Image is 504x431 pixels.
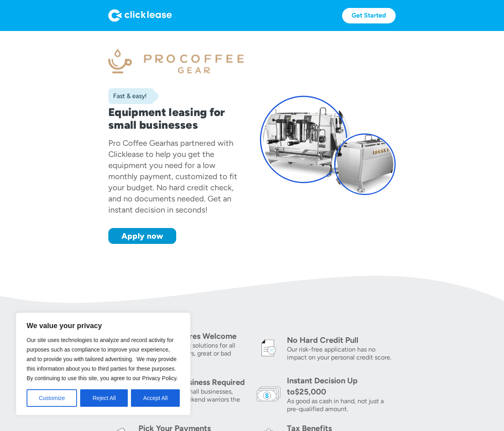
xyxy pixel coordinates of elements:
[108,9,172,22] img: Logo
[131,389,180,407] button: Accept All
[287,334,396,346] div: No Hard Credit Pull
[108,138,166,148] div: Pro Coffee Gear
[287,376,358,396] div: Instant Decision Up to
[139,330,247,342] div: All Credit Scores Welcome
[108,228,176,244] a: Apply now
[257,382,281,406] img: money icon
[27,337,178,381] span: Our site uses technologies to analyze and record activity for purposes such as compliance to impr...
[108,92,147,100] div: Fast & easy!
[16,313,190,415] div: We value your privacy
[108,106,244,131] h1: Equipment leasing for small businesses
[27,389,77,407] button: Customize
[295,387,326,396] div: $25,000
[139,342,247,365] div: Equipment leasing solutions for all business customers, great or bad credit.
[287,397,396,413] div: As good as cash in hand, not just a pre-qualified amount.
[108,138,237,215] div: has partnered with Clicklease to help you get the equipment you need for a low monthly payment, c...
[80,389,128,407] button: Reject All
[27,321,180,330] p: We value your privacy
[342,8,396,23] a: Get Started
[257,336,281,360] img: credit icon
[287,346,396,361] div: Our risk-free application has no impact on your personal credit score.
[139,388,247,412] div: We approve the small businesses, start-ups, and weekend warriors the other guys deny.
[139,377,247,388] div: No Time in Business Required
